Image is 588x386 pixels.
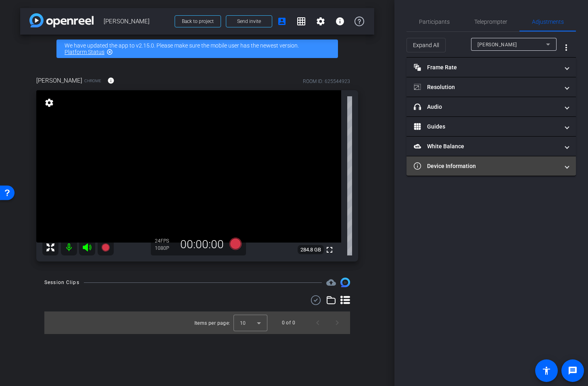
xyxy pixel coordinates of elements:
mat-panel-title: Audio [414,103,559,111]
mat-panel-title: Frame Rate [414,63,559,72]
mat-expansion-panel-header: Guides [407,117,576,136]
span: Participants [419,19,450,25]
mat-icon: highlight_off [106,49,113,55]
mat-expansion-panel-header: White Balance [407,137,576,156]
button: Previous page [308,313,327,332]
mat-icon: info [335,17,345,26]
span: Destinations for your clips [326,278,336,287]
mat-icon: message [568,366,578,376]
button: Back to project [175,15,221,27]
img: app-logo [29,13,94,27]
button: Next page [327,313,347,332]
mat-expansion-panel-header: Device Information [407,156,576,176]
span: Chrome [84,78,101,84]
span: Expand All [413,37,439,53]
div: We have updated the app to v2.15.0. Please make sure the mobile user has the newest version. [56,39,338,58]
div: 00:00:00 [175,238,229,251]
div: 0 of 0 [282,319,295,327]
button: Expand All [407,38,446,52]
mat-panel-title: Guides [414,122,559,131]
mat-expansion-panel-header: Audio [407,97,576,116]
mat-panel-title: White Balance [414,142,559,151]
span: [PERSON_NAME] [477,42,517,48]
mat-icon: grid_on [296,17,306,26]
span: [PERSON_NAME] [104,13,170,29]
span: Adjustments [532,19,564,25]
mat-expansion-panel-header: Resolution [407,77,576,97]
mat-icon: fullscreen [325,245,334,255]
span: FPS [161,238,169,244]
button: More Options for Adjustments Panel [557,38,576,57]
mat-icon: account_box [277,17,287,26]
mat-panel-title: Device Information [414,162,559,170]
mat-icon: more_vert [561,43,571,52]
span: Teleprompter [474,19,507,25]
div: ROOM ID: 625544923 [303,78,350,85]
mat-panel-title: Resolution [414,83,559,91]
mat-icon: accessibility [542,366,551,376]
span: 284.8 GB [298,245,324,255]
div: Items per page: [194,319,230,327]
mat-icon: settings [316,17,325,26]
div: Session Clips [44,278,79,286]
mat-icon: settings [44,98,55,108]
img: Session clips [340,278,350,287]
div: 24 [155,238,175,244]
span: Send invite [237,18,261,25]
a: Platform Status [65,49,104,55]
span: Back to project [182,19,214,24]
div: 1080P [155,245,175,251]
span: [PERSON_NAME] [36,76,82,85]
button: Send invite [226,15,272,27]
mat-icon: info [107,77,115,84]
mat-expansion-panel-header: Frame Rate [407,58,576,77]
mat-icon: cloud_upload [326,278,336,287]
